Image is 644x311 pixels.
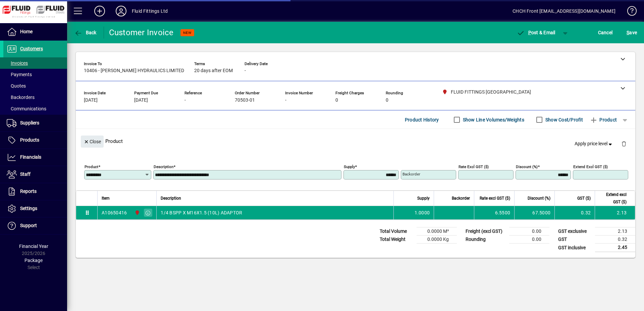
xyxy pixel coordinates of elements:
[20,46,43,51] span: Customers
[3,200,67,217] a: Settings
[513,27,559,39] button: Post & Email
[102,195,110,202] span: Item
[554,206,595,219] td: 0.32
[7,95,35,100] span: Backorders
[528,30,531,35] span: P
[544,116,583,123] label: Show Cost/Profit
[20,120,39,125] span: Suppliers
[452,195,470,202] span: Backorder
[7,83,26,89] span: Quotes
[3,149,67,166] a: Financials
[516,164,538,169] mat-label: Discount (%)
[462,116,524,123] label: Show Line Volumes/Weights
[133,209,141,216] span: FLUID FITTINGS CHRISTCHURCH
[72,27,98,39] button: Back
[555,236,595,244] td: GST
[555,227,595,236] td: GST exclusive
[184,98,186,103] span: -
[3,69,67,80] a: Payments
[3,132,67,149] a: Products
[344,164,355,169] mat-label: Supply
[7,72,32,77] span: Payments
[417,195,430,202] span: Supply
[20,223,37,228] span: Support
[462,236,509,244] td: Rounding
[376,227,417,236] td: Total Volume
[3,166,67,183] a: Staff
[459,164,489,169] mat-label: Rate excl GST ($)
[84,136,101,147] span: Close
[417,227,457,236] td: 0.0000 M³
[627,30,629,35] span: S
[514,206,554,219] td: 67.5000
[335,98,338,103] span: 0
[3,217,67,234] a: Support
[109,27,174,38] div: Customer Invoice
[3,92,67,103] a: Backorders
[74,30,97,35] span: Back
[245,68,246,73] span: -
[528,195,550,202] span: Discount (%)
[417,236,457,244] td: 0.0000 Kg
[480,195,510,202] span: Rate excl GST ($)
[161,195,181,202] span: Description
[586,114,620,126] button: Product
[20,171,31,177] span: Staff
[3,183,67,200] a: Reports
[3,103,67,114] a: Communications
[616,136,632,152] button: Delete
[84,68,184,73] span: 10406 - [PERSON_NAME] HYDRAULICS LIMITED
[79,138,105,144] app-page-header-button: Close
[625,27,639,39] button: Save
[134,98,148,103] span: [DATE]
[20,189,37,194] span: Reports
[235,98,255,103] span: 70503-01
[402,114,442,126] button: Product History
[575,140,613,147] span: Apply price level
[555,244,595,252] td: GST inclusive
[599,191,627,206] span: Extend excl GST ($)
[590,114,617,125] span: Product
[20,137,39,143] span: Products
[595,227,635,236] td: 2.13
[415,209,430,216] span: 1.0000
[386,98,388,103] span: 0
[161,209,242,216] span: 1/4 BSPP X M16X1.5 (10L) ADAPTOR
[627,27,637,38] span: ave
[595,244,635,252] td: 2.45
[517,30,555,35] span: ost & Email
[102,209,127,216] div: A10650416
[85,164,98,169] mat-label: Product
[194,68,233,73] span: 20 days after EOM
[3,57,67,69] a: Invoices
[478,209,510,216] div: 6.5500
[76,129,635,153] div: Product
[154,164,173,169] mat-label: Description
[595,206,635,219] td: 2.13
[622,1,636,23] a: Knowledge Base
[20,29,33,34] span: Home
[24,258,43,263] span: Package
[513,6,615,16] div: CHCH Front [EMAIL_ADDRESS][DOMAIN_NAME]
[7,106,46,111] span: Communications
[183,31,192,35] span: NEW
[3,115,67,132] a: Suppliers
[462,227,509,236] td: Freight (excl GST)
[573,164,608,169] mat-label: Extend excl GST ($)
[577,195,591,202] span: GST ($)
[595,236,635,244] td: 0.32
[509,236,549,244] td: 0.00
[376,236,417,244] td: Total Weight
[572,138,616,150] button: Apply price level
[405,114,439,125] span: Product History
[509,227,549,236] td: 0.00
[3,80,67,92] a: Quotes
[3,23,67,40] a: Home
[598,27,613,38] span: Cancel
[67,27,104,39] app-page-header-button: Back
[7,60,28,66] span: Invoices
[89,5,110,17] button: Add
[110,5,132,17] button: Profile
[20,154,41,160] span: Financials
[402,172,420,176] mat-label: Backorder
